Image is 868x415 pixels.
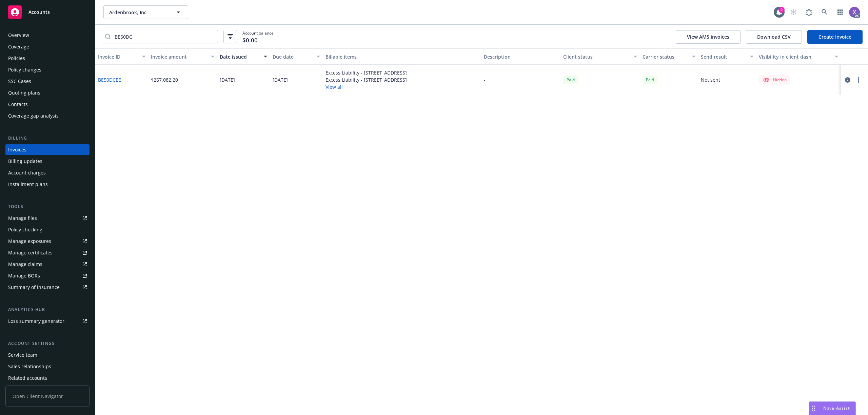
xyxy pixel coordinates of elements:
[5,213,90,224] a: Manage files
[5,236,90,247] a: Manage exposures
[481,48,560,65] button: Description
[270,48,323,65] button: Due date
[109,9,168,16] span: Ardenbrook, Inc
[756,48,841,65] button: Visibility in client dash
[5,386,90,407] span: Open Client Navigator
[8,316,64,327] div: Loss summary generator
[8,179,48,190] div: Installment plans
[8,64,41,75] div: Policy changes
[98,53,138,60] div: Invoice ID
[220,53,260,60] div: Date issued
[8,373,47,383] div: Related accounts
[778,7,785,13] div: 2
[242,30,274,43] span: Account balance
[148,48,217,65] button: Invoice amount
[242,36,258,45] span: $0.00
[325,76,407,83] div: Excess Liability - [STREET_ADDRESS]
[643,53,688,60] div: Carrier status
[5,110,90,121] a: Coverage gap analysis
[8,270,40,281] div: Manage BORs
[5,99,90,110] a: Contacts
[8,259,42,270] div: Manage claims
[762,76,787,84] div: Hidden
[8,282,60,293] div: Summary of insurance
[701,53,746,60] div: Send result
[809,402,818,415] div: Drag to move
[5,247,90,258] a: Manage certificates
[560,48,640,65] button: Client status
[701,76,720,83] div: Not sent
[5,224,90,235] a: Policy checking
[5,3,90,22] a: Accounts
[217,48,270,65] button: Date issued
[823,405,850,411] span: Nova Assist
[5,76,90,87] a: SSC Cases
[759,53,831,60] div: Visibility in client dash
[8,350,37,360] div: Service team
[8,213,37,224] div: Manage files
[849,7,860,18] img: photo
[676,30,741,44] button: View AMS invoices
[103,5,188,19] button: Ardenbrook, Inc
[8,247,53,258] div: Manage certificates
[105,34,111,39] svg: Search
[5,270,90,281] a: Manage BORs
[8,361,51,372] div: Sales relationships
[484,76,486,83] div: -
[5,41,90,52] a: Coverage
[95,48,148,65] button: Invoice ID
[8,110,59,121] div: Coverage gap analysis
[5,87,90,98] a: Quoting plans
[8,76,31,87] div: SSC Cases
[5,373,90,383] a: Related accounts
[484,53,558,60] div: Description
[325,83,407,90] button: View all
[746,30,802,44] button: Download CSV
[325,69,407,76] div: Excess Liability - [STREET_ADDRESS]
[5,259,90,270] a: Manage claims
[8,53,25,64] div: Policies
[5,203,90,210] div: Tools
[8,236,51,247] div: Manage exposures
[8,167,46,178] div: Account charges
[5,316,90,327] a: Loss summary generator
[8,144,26,155] div: Invoices
[8,224,42,235] div: Policy checking
[640,48,698,65] button: Carrier status
[111,30,218,43] input: Filter by keyword...
[5,135,90,142] div: Billing
[220,76,235,83] div: [DATE]
[5,282,90,293] a: Summary of insurance
[802,5,816,19] a: Report a Bug
[151,53,207,60] div: Invoice amount
[325,53,479,60] div: Billable items
[8,156,42,167] div: Billing updates
[5,179,90,190] a: Installment plans
[5,306,90,313] div: Analytics hub
[98,76,121,83] a: BE50DCEE
[8,30,29,41] div: Overview
[5,64,90,75] a: Policy changes
[273,76,288,83] div: [DATE]
[787,5,800,19] a: Start snowing
[5,156,90,167] a: Billing updates
[273,53,313,60] div: Due date
[8,87,40,98] div: Quoting plans
[28,9,50,15] span: Accounts
[807,30,863,44] a: Create Invoice
[698,48,756,65] button: Send result
[5,53,90,64] a: Policies
[809,401,856,415] button: Nova Assist
[563,76,578,84] div: Paid
[563,53,630,60] div: Client status
[8,99,28,110] div: Contacts
[5,144,90,155] a: Invoices
[5,350,90,360] a: Service team
[5,30,90,41] a: Overview
[818,5,831,19] a: Search
[5,340,90,347] div: Account settings
[643,76,657,84] div: Paid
